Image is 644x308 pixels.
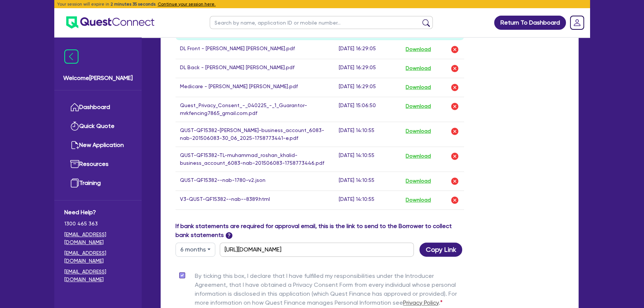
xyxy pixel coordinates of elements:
img: delete-icon [450,196,459,205]
span: 1300 465 363 [64,220,132,228]
img: quick-quote [70,122,79,131]
img: delete-icon [450,64,459,73]
td: DL Back - [PERSON_NAME] [PERSON_NAME].pdf [176,59,334,78]
img: delete-icon [450,152,459,161]
td: QUST-QF15382--nab-1780-v2.json [176,171,334,190]
button: Download [405,195,431,205]
button: Download [405,83,431,92]
td: [DATE] 16:29:05 [334,40,401,59]
img: quest-connect-logo-blue [66,16,154,29]
td: QUST-QF15382-TL-muhammad_roshan_khalid-business_account_6083-nab-201506083-1758773446.pdf [176,147,334,171]
img: resources [70,160,79,169]
button: Dropdown toggle [176,243,215,257]
a: Dropdown toggle [567,13,587,32]
span: Welcome [PERSON_NAME] [63,74,133,83]
a: [EMAIL_ADDRESS][DOMAIN_NAME] [64,268,132,283]
button: Continue your session here. [158,1,216,7]
button: Download [405,176,431,186]
button: Copy Link [419,243,462,257]
span: Need Help? [64,208,132,217]
label: If bank statements are required for approval email, this is the link to send to the Borrower to c... [176,222,464,240]
td: [DATE] 14:10:55 [334,122,401,147]
span: 2 minutes 35 seconds [110,1,155,7]
span: ? [226,232,232,239]
img: delete-icon [450,83,459,92]
a: Dashboard [64,98,132,117]
img: delete-icon [450,102,459,111]
img: icon-menu-close [64,49,78,64]
td: QUST-QF15382-[PERSON_NAME]-business_account_6083-nab-201506083-30_06_2025-1758773441-e.pdf [176,122,334,147]
a: Training [64,174,132,193]
button: Download [405,151,431,161]
td: Quest_Privacy_Consent_-_040225_-_1_Guarantor-mrkfencing7865_gmail.com.pdf [176,97,334,122]
td: [DATE] 16:29:05 [334,78,401,97]
td: V3-QUST-QF15382--nab--8389.html [176,190,334,209]
img: delete-icon [450,177,459,186]
a: Resources [64,155,132,174]
td: Medicare - [PERSON_NAME] [PERSON_NAME].pdf [176,78,334,97]
td: [DATE] 14:10:55 [334,171,401,190]
a: Quick Quote [64,117,132,136]
button: Download [405,102,431,111]
td: DL Front - [PERSON_NAME] [PERSON_NAME].pdf [176,40,334,59]
td: [DATE] 14:10:55 [334,190,401,209]
a: [EMAIL_ADDRESS][DOMAIN_NAME] [64,231,132,246]
button: Download [405,64,431,73]
a: Return To Dashboard [494,16,566,30]
img: new-application [70,141,79,150]
td: [DATE] 16:29:05 [334,59,401,78]
img: training [70,179,79,187]
a: [EMAIL_ADDRESS][DOMAIN_NAME] [64,249,132,265]
button: Download [405,45,431,54]
a: New Application [64,136,132,155]
img: delete-icon [450,45,459,54]
a: Privacy Policy [403,299,439,306]
td: [DATE] 15:06:50 [334,97,401,122]
img: delete-icon [450,127,459,136]
button: Download [405,126,431,136]
input: Search by name, application ID or mobile number... [210,16,433,29]
td: [DATE] 14:10:55 [334,147,401,171]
